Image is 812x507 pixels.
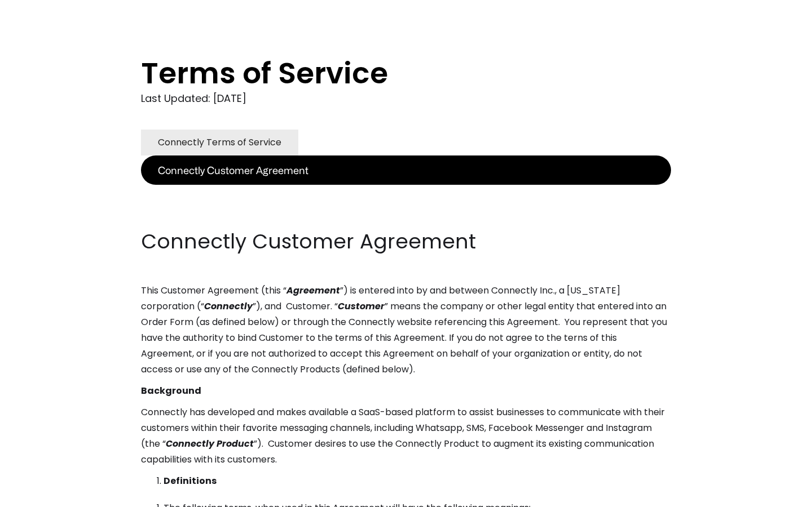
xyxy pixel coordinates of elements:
[141,404,671,468] p: Connectly has developed and makes available a SaaS-based platform to assist businesses to communi...
[141,228,671,256] h2: Connectly Customer Agreement
[286,284,340,297] em: Agreement
[141,283,671,377] p: This Customer Agreement (this “ ”) is entered into by and between Connectly Inc., a [US_STATE] co...
[166,437,254,450] em: Connectly Product
[158,162,308,178] div: Connectly Customer Agreement
[141,56,626,90] h1: Terms of Service
[204,300,253,313] em: Connectly
[23,487,68,503] ul: Language list
[11,486,68,503] aside: Language selected: English
[141,185,671,201] p: ‍
[141,384,201,397] strong: Background
[338,300,385,313] em: Customer
[158,135,281,150] div: Connectly Terms of Service
[141,206,671,222] p: ‍
[141,90,671,107] div: Last Updated: [DATE]
[164,474,217,487] strong: Definitions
